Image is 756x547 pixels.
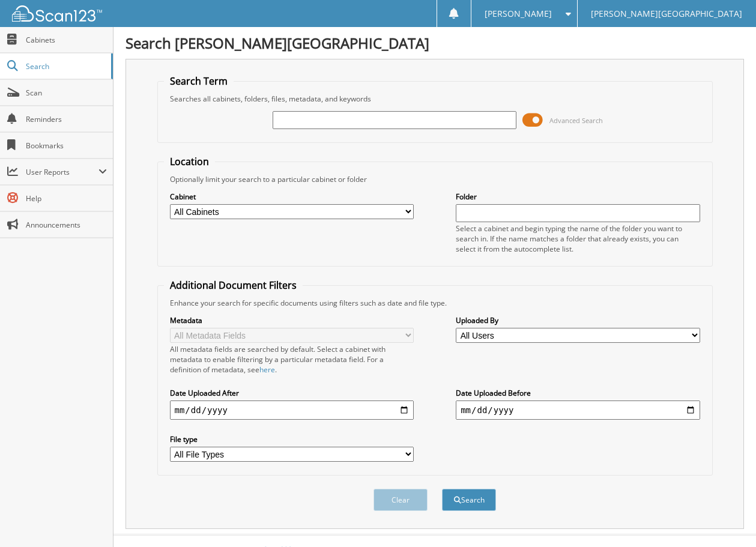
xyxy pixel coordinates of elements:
legend: Search Term [164,74,234,88]
span: [PERSON_NAME][GEOGRAPHIC_DATA] [591,10,742,17]
div: Optionally limit your search to a particular cabinet or folder [164,174,706,184]
span: User Reports [26,167,98,177]
span: Cabinets [26,35,107,45]
div: Select a cabinet and begin typing the name of the folder you want to search in. If the name match... [456,223,700,254]
h1: Search [PERSON_NAME][GEOGRAPHIC_DATA] [125,33,744,53]
span: Advanced Search [549,116,603,125]
div: Searches all cabinets, folders, files, metadata, and keywords [164,94,706,104]
span: Announcements [26,220,107,230]
a: here [259,364,275,375]
input: start [170,400,414,420]
label: Uploaded By [456,315,700,325]
label: File type [170,434,414,444]
label: Cabinet [170,192,414,202]
label: Date Uploaded After [170,388,414,398]
div: All metadata fields are searched by default. Select a cabinet with metadata to enable filtering b... [170,344,414,375]
span: Search [26,61,105,71]
button: Clear [373,489,428,511]
span: Bookmarks [26,141,107,151]
span: Reminders [26,114,107,124]
img: scan123-logo-white.svg [12,5,102,22]
label: Folder [456,192,700,202]
label: Metadata [170,315,414,325]
input: end [456,400,700,420]
span: Help [26,193,107,204]
div: Enhance your search for specific documents using filters such as date and file type. [164,298,706,308]
iframe: Chat Widget [696,489,756,547]
span: [PERSON_NAME] [485,10,552,17]
button: Search [442,489,496,511]
legend: Additional Document Filters [164,279,303,292]
legend: Location [164,155,215,168]
label: Date Uploaded Before [456,388,700,398]
span: Scan [26,88,107,98]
